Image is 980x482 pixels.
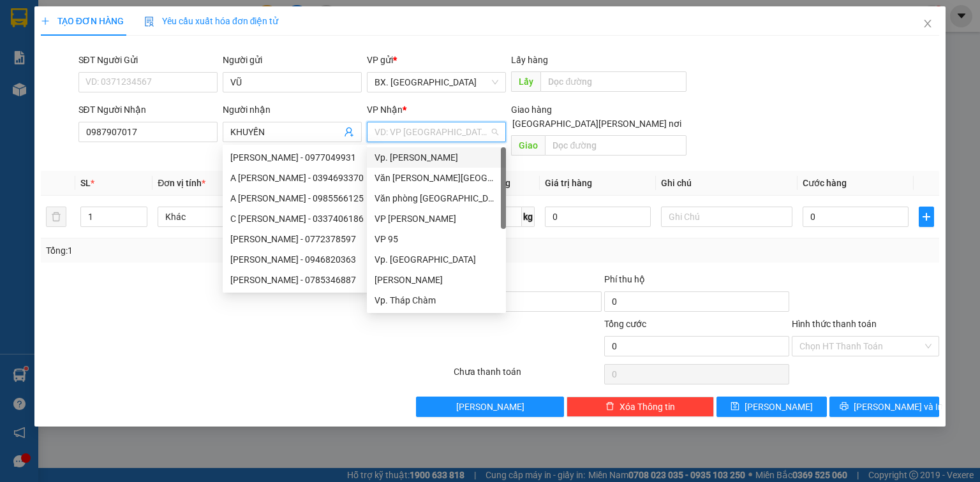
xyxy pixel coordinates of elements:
span: VP Nhận [367,105,403,115]
div: Vp. Đà Lạt [367,249,506,270]
button: deleteXóa Thông tin [567,397,714,417]
div: A [PERSON_NAME] - 0985566125 [230,191,364,205]
div: Phí thu hộ [604,272,789,291]
div: A KHUYẾN - 0985566125 [223,188,371,208]
div: SĐT Người Nhận [78,103,218,117]
span: Khác [165,207,281,226]
div: KHUYẾN - 0772378597 [223,229,371,249]
button: delete [46,207,66,227]
span: [GEOGRAPHIC_DATA][PERSON_NAME] nơi [507,117,687,131]
div: VP 95 [367,229,506,249]
b: An Anh Limousine [16,82,70,142]
span: close [923,18,933,29]
div: C [PERSON_NAME] - 0337406186 [230,212,364,226]
input: 0 [545,207,651,227]
div: KHUYẾN - 0785346887 [223,270,371,290]
div: Vp. [GEOGRAPHIC_DATA] [375,252,498,267]
th: Ghi chú [656,171,798,196]
span: Lấy [511,71,540,92]
button: printer[PERSON_NAME] và In [829,397,940,417]
div: A KHUYẾN - 0394693370 [223,168,371,188]
div: Chưa thanh toán [452,365,602,387]
div: [PERSON_NAME] - 0977049931 [230,150,364,164]
span: Cước hàng [803,178,847,188]
span: Yêu cầu xuất hóa đơn điện tử [144,16,279,26]
div: Văn phòng [GEOGRAPHIC_DATA] [375,191,498,205]
span: [PERSON_NAME] [745,400,813,414]
span: plus [41,17,50,26]
button: save[PERSON_NAME] [716,397,827,417]
span: TẠO ĐƠN HÀNG [41,16,124,26]
div: A [PERSON_NAME] - 0394693370 [230,171,364,185]
div: Người gửi [223,53,362,67]
span: Lấy hàng [511,55,548,65]
input: Dọc đường [545,135,687,156]
button: Close [910,6,946,42]
div: Vp. [PERSON_NAME] [375,150,498,164]
span: Đơn vị tính [158,178,205,188]
span: kg [522,207,535,227]
input: Dọc đường [540,71,687,92]
div: Vp. Phan Rang [367,147,506,168]
span: Giao hàng [511,105,552,115]
span: [PERSON_NAME] và In [854,400,943,414]
div: [PERSON_NAME] [375,273,498,287]
div: Người nhận [223,103,362,117]
div: Tổng: 1 [46,244,379,258]
div: [PERSON_NAME] - 0946820363 [230,252,364,267]
div: KHUYẾN - 0977049931 [223,147,371,168]
span: plus [919,212,933,222]
img: icon [144,17,154,27]
div: Văn phòng Tân Phú [367,168,506,188]
span: SL [80,178,91,188]
div: KHUYẾN - 0946820363 [223,249,371,270]
div: An Dương Vương [367,270,506,290]
span: Xóa Thông tin [620,400,675,414]
div: Văn [PERSON_NAME][GEOGRAPHIC_DATA][PERSON_NAME] [375,171,498,185]
div: VP Đức Trọng [367,208,506,229]
span: printer [840,402,849,412]
div: [PERSON_NAME] - 0785346887 [230,273,364,287]
span: Giá trị hàng [545,178,592,188]
input: Ghi Chú [661,207,792,227]
div: Vp. Tháp Chàm [375,293,498,307]
button: [PERSON_NAME] [416,397,563,417]
span: Giao [511,135,545,156]
div: C KHUYẾN - 0337406186 [223,208,371,229]
span: delete [605,402,614,412]
div: VP 95 [375,232,498,246]
label: Hình thức thanh toán [792,319,877,329]
div: VP gửi [367,53,506,67]
div: [PERSON_NAME] - 0772378597 [230,232,364,246]
div: VP [PERSON_NAME] [375,212,498,226]
div: Văn phòng Nha Trang [367,188,506,208]
span: Tổng cước [604,319,646,329]
div: Vp. Tháp Chàm [367,290,506,310]
span: BX. Ninh Sơn [375,73,498,92]
b: Biên nhận gởi hàng hóa [82,18,122,122]
span: user-add [344,127,354,137]
span: save [731,402,739,412]
span: [PERSON_NAME] [456,400,524,414]
div: SĐT Người Gửi [78,53,218,67]
button: plus [919,207,934,227]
